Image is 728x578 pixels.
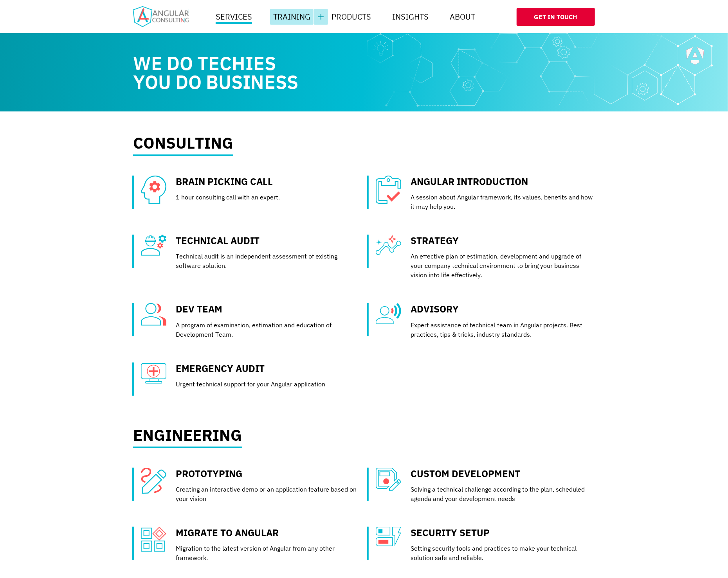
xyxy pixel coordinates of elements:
[176,234,259,247] a: Technical Audit
[270,9,314,25] a: Training
[133,6,189,27] img: Home
[176,467,242,480] a: Prototyping
[447,9,478,25] a: About
[133,54,438,91] h1: We do techies you do business
[176,362,265,375] a: Emergency Audit
[411,303,459,315] a: Advisory
[328,9,374,25] a: Products
[411,467,520,480] a: Custom Development
[314,9,328,25] button: More
[176,526,279,539] a: Migrate to Angular
[411,175,528,188] a: Angular Introduction
[133,427,242,448] h2: Engineering
[133,135,233,156] h2: Consulting
[213,9,255,25] a: Services
[411,234,459,247] a: Strategy
[176,303,222,315] a: Dev Team
[389,9,432,25] a: Insights
[176,175,273,188] a: Brain Picking Call
[517,8,595,26] a: Get In Touch
[411,526,490,539] a: Security Setup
